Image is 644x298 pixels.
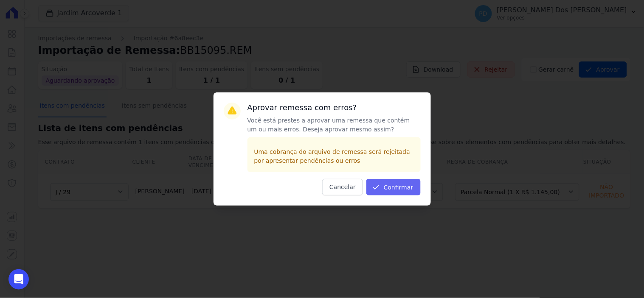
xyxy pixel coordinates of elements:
[366,179,421,195] button: Confirmar
[247,103,421,113] h3: Aprovar remessa com erros?
[247,116,421,134] p: Você está prestes a aprovar uma remessa que contém um ou mais erros. Deseja aprovar mesmo assim?
[8,269,29,290] div: Open Intercom Messenger
[322,179,363,195] button: Cancelar
[254,148,414,165] p: Uma cobrança do arquivo de remessa será rejeitada por apresentar pendências ou erros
